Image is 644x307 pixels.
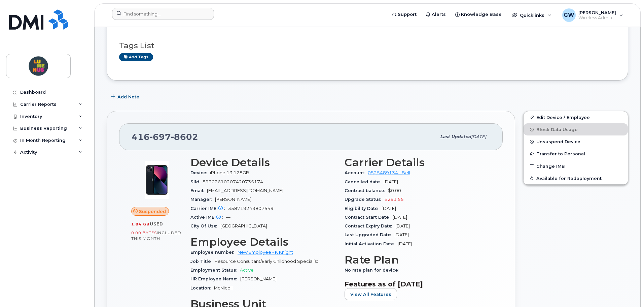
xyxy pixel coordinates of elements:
span: 697 [150,132,171,142]
span: Cancelled date [345,179,384,184]
span: Unsuspend Device [536,139,580,144]
span: iPhone 13 128GB [210,170,249,175]
span: Contract Start Date [345,215,393,220]
span: Alerts [432,11,446,18]
span: SIM [190,179,203,184]
span: Wireless Admin [578,15,616,21]
span: 358719249807549 [228,206,274,211]
span: No rate plan for device [345,268,402,273]
span: 0.00 Bytes [131,231,157,235]
span: included this month [131,230,181,241]
button: Unsuspend Device [524,135,628,148]
button: Available for Redeployment [524,172,628,184]
h3: Carrier Details [345,156,491,168]
input: Find something... [112,8,214,20]
span: Eligibility Date [345,206,382,211]
span: used [150,221,163,226]
span: Location [190,285,214,290]
span: $0.00 [388,188,401,193]
span: Device [190,170,210,175]
span: Add Note [117,94,139,100]
span: Support [398,11,417,18]
div: Quicklinks [507,8,556,22]
span: [DATE] [384,179,398,184]
button: View All Features [345,288,397,300]
span: [PERSON_NAME] [215,197,251,202]
span: Suspended [139,208,166,215]
span: Contract Expiry Date [345,223,395,228]
span: 8602 [171,132,198,142]
button: Add Note [107,91,145,103]
span: Employee number [190,250,238,255]
h3: Rate Plan [345,254,491,266]
h3: Device Details [190,156,336,168]
span: [DATE] [382,206,396,211]
h3: Tags List [119,41,616,50]
span: City Of Use [190,223,220,228]
span: Upgrade Status [345,197,385,202]
img: image20231002-3703462-1ig824h.jpeg [137,160,177,200]
span: [PERSON_NAME] [240,276,277,281]
span: McNicoll [214,285,232,290]
span: Carrier IMEI [190,206,228,211]
button: Change IMEI [524,160,628,172]
span: HR Employee Name [190,276,240,281]
span: Email [190,188,207,193]
span: Employment Status [190,268,240,273]
span: [DATE] [394,232,409,237]
h3: Employee Details [190,236,336,248]
span: [DATE] [471,134,486,139]
span: Last Upgraded Date [345,232,394,237]
span: [DATE] [395,223,410,228]
h3: Features as of [DATE] [345,280,491,288]
span: [PERSON_NAME] [578,10,616,15]
span: [EMAIL_ADDRESS][DOMAIN_NAME] [207,188,283,193]
span: Quicklinks [520,12,544,18]
button: Transfer to Personal [524,148,628,160]
a: 0525489134 - Bell [368,170,410,175]
span: [GEOGRAPHIC_DATA] [220,223,267,228]
span: 1.84 GB [131,222,150,226]
span: — [226,215,230,220]
span: Manager [190,197,215,202]
span: 89302610207420735174 [203,179,263,184]
a: Knowledge Base [451,8,506,21]
span: View All Features [350,291,391,298]
span: [DATE] [393,215,407,220]
span: 416 [132,132,198,142]
a: Alerts [421,8,451,21]
a: New Employee - K Knight [238,250,293,255]
span: Active [240,268,254,273]
span: Knowledge Base [461,11,502,18]
span: Active IMEI [190,215,226,220]
a: Support [387,8,421,21]
span: GW [564,11,574,19]
div: Gilbert Wan [558,8,628,22]
span: Job Title [190,259,215,264]
span: Account [345,170,368,175]
a: Edit Device / Employee [524,111,628,123]
span: $291.55 [385,197,404,202]
span: Resource Consultant/Early Childhood Specialist [215,259,318,264]
span: Last updated [440,134,471,139]
span: Contract balance [345,188,388,193]
span: Available for Redeployment [536,176,602,181]
a: Add tags [119,53,153,61]
button: Block Data Usage [524,123,628,135]
span: Initial Activation Date [345,241,398,246]
span: [DATE] [398,241,412,246]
